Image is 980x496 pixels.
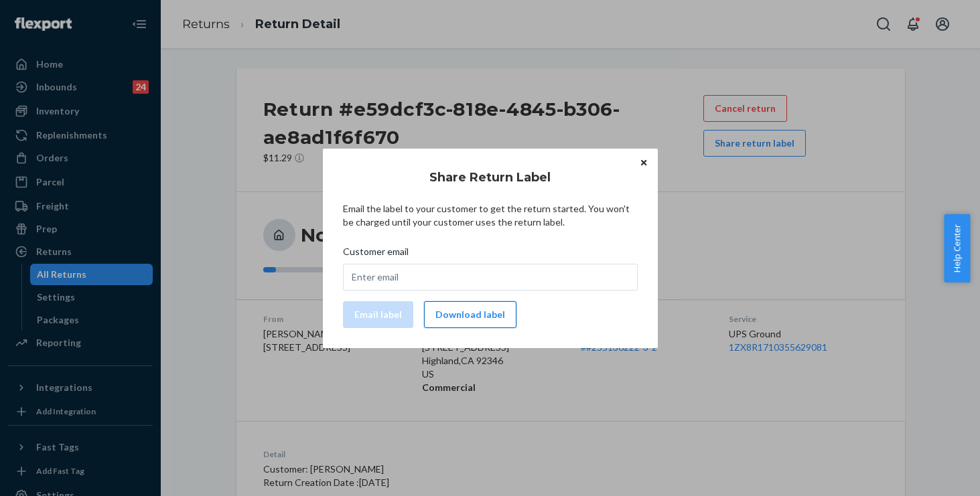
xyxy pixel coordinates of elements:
h3: Share Return Label [429,169,551,186]
button: Email label [343,301,413,328]
button: Download label [424,301,516,328]
input: Customer email [343,264,638,291]
p: Email the label to your customer to get the return started. You won't be charged until your custo... [343,202,638,229]
button: Close [637,155,650,170]
span: Customer email [343,245,409,264]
